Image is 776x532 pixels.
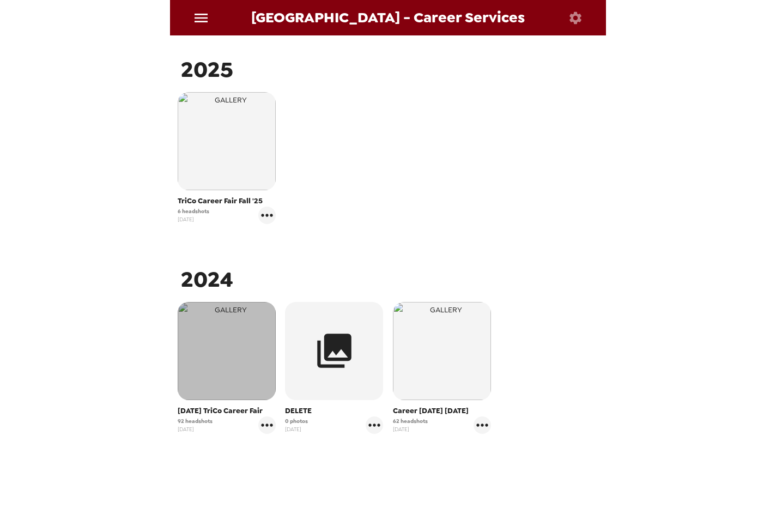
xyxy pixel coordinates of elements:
span: Career [DATE] [DATE] [393,406,491,416]
span: [DATE] [178,425,213,433]
span: [DATE] [178,215,209,223]
span: DELETE [285,406,383,416]
span: 2025 [181,55,233,84]
button: gallery menu [474,416,491,434]
button: gallery menu [366,416,383,434]
span: 0 photos [285,417,308,425]
span: [GEOGRAPHIC_DATA] - Career Services [251,10,525,25]
img: gallery [178,302,276,400]
button: gallery menu [258,207,276,224]
span: [DATE] [393,425,428,433]
span: 6 headshots [178,207,209,215]
span: TriCo Career Fair Fall '25 [178,196,276,207]
img: gallery [393,302,491,400]
span: 92 headshots [178,417,213,425]
button: gallery menu [258,416,276,434]
span: [DATE] TriCo Career Fair [178,406,276,416]
span: 62 headshots [393,417,428,425]
span: 2024 [181,265,233,294]
img: gallery [178,92,276,190]
span: [DATE] [285,425,308,433]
